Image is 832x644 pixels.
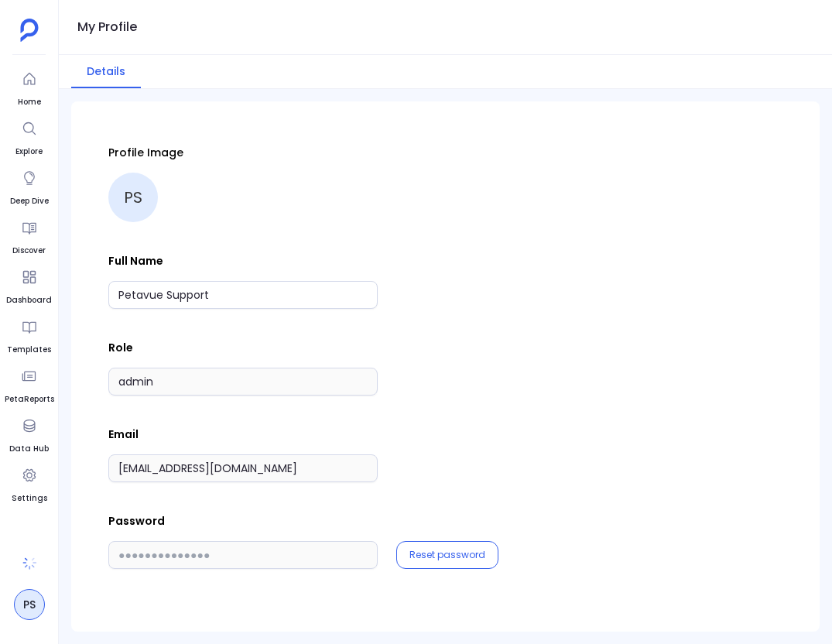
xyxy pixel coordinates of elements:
[5,362,54,406] a: PetaReports
[12,245,46,257] span: Discover
[108,513,782,529] p: Password
[12,214,46,257] a: Discover
[15,96,43,108] span: Home
[15,115,43,158] a: Explore
[108,145,782,160] p: Profile Image
[108,454,378,482] input: Email
[20,19,39,42] img: petavue logo
[108,368,378,396] input: Role
[12,492,47,505] span: Settings
[6,294,52,307] span: Dashboard
[6,263,52,307] a: Dashboard
[108,541,378,569] input: ●●●●●●●●●●●●●●
[5,393,54,406] span: PetaReports
[108,340,782,355] p: Role
[10,195,49,207] span: Deep Dive
[15,146,43,158] span: Explore
[77,16,137,38] h1: My Profile
[12,461,47,505] a: Settings
[10,164,49,207] a: Deep Dive
[108,173,158,222] div: PS
[108,281,378,309] input: Full Name
[7,344,51,356] span: Templates
[7,313,51,356] a: Templates
[108,253,782,269] p: Full Name
[22,555,37,570] img: spinner-B0dY0IHp.gif
[108,426,782,442] p: Email
[14,589,45,620] a: PS
[9,412,49,455] a: Data Hub
[71,55,141,88] button: Details
[9,443,49,455] span: Data Hub
[409,549,485,561] button: Reset password
[15,65,43,108] a: Home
